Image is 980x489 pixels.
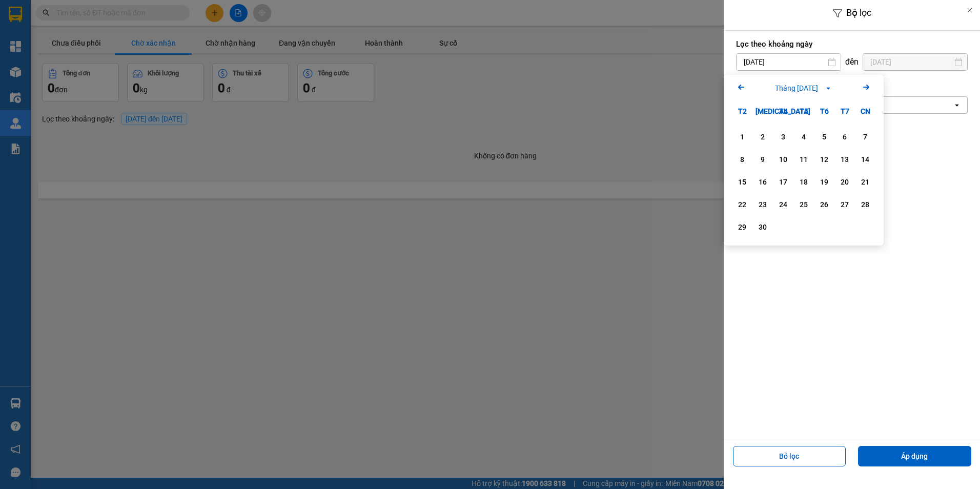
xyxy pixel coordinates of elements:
label: Lọc theo khoảng ngày [736,39,968,49]
button: Bỏ lọc [733,446,846,466]
div: T2 [732,101,752,121]
div: Choose Thứ Bảy, tháng 09 13 2025. It's available. [834,149,855,170]
div: T4 [773,101,793,121]
div: 13 [838,153,852,166]
svg: open [953,101,961,109]
div: Choose Thứ Hai, tháng 09 29 2025. It's available. [732,217,752,237]
div: 3 [776,131,790,143]
div: Choose Thứ Ba, tháng 09 23 2025. It's available. [752,194,773,215]
div: 2 [756,131,770,143]
div: Choose Thứ Bảy, tháng 09 20 2025. It's available. [834,172,855,192]
div: 6 [838,131,852,143]
div: 14 [858,153,872,166]
div: 17 [776,176,790,188]
div: 28 [858,198,872,211]
div: Choose Thứ Sáu, tháng 09 26 2025. It's available. [814,194,834,215]
div: T7 [834,101,855,121]
div: Choose Chủ Nhật, tháng 09 28 2025. It's available. [855,194,875,215]
button: Next month. [860,81,872,95]
div: 1 [735,131,749,143]
div: T6 [814,101,834,121]
button: Tháng [DATE] [772,83,835,94]
div: Choose Thứ Tư, tháng 09 17 2025. It's available. [773,172,793,192]
div: Choose Thứ Ba, tháng 09 9 2025. It's available. [752,149,773,170]
div: 7 [858,131,872,143]
div: 21 [858,176,872,188]
div: Choose Thứ Tư, tháng 09 3 2025. It's available. [773,127,793,147]
div: 20 [838,176,852,188]
div: Choose Thứ Hai, tháng 09 8 2025. It's available. [732,149,752,170]
div: 4 [797,131,811,143]
div: 16 [756,176,770,188]
div: Choose Thứ Sáu, tháng 09 19 2025. It's available. [814,172,834,192]
div: 12 [817,153,831,166]
svg: Arrow Right [860,81,872,93]
div: Choose Thứ Năm, tháng 09 4 2025. It's available. [793,127,814,147]
div: 24 [776,198,790,211]
div: 10 [776,153,790,166]
div: 30 [756,221,770,233]
div: 8 [735,153,749,166]
div: 15 [735,176,749,188]
div: Choose Chủ Nhật, tháng 09 21 2025. It's available. [855,172,875,192]
div: 5 [817,131,831,143]
div: Choose Thứ Tư, tháng 09 24 2025. It's available. [773,194,793,215]
div: Choose Chủ Nhật, tháng 09 14 2025. It's available. [855,149,875,170]
div: Choose Thứ Hai, tháng 09 22 2025. It's available. [732,194,752,215]
div: Choose Thứ Năm, tháng 09 11 2025. It's available. [793,149,814,170]
div: Choose Thứ Bảy, tháng 09 6 2025. It's available. [834,127,855,147]
div: T5 [793,101,814,121]
div: Choose Thứ Ba, tháng 09 16 2025. It's available. [752,172,773,192]
input: Select a date. [737,54,841,70]
button: Áp dụng [858,446,971,466]
div: CN [855,101,875,121]
div: Choose Thứ Sáu, tháng 09 12 2025. It's available. [814,149,834,170]
div: Choose Chủ Nhật, tháng 09 7 2025. It's available. [855,127,875,147]
div: 19 [817,176,831,188]
div: Choose Thứ Ba, tháng 09 30 2025. It's available. [752,217,773,237]
div: 11 [797,153,811,166]
div: Calendar. [724,75,884,246]
div: 22 [735,198,749,211]
input: Select a date. [863,54,967,70]
div: 25 [797,198,811,211]
div: Choose Thứ Năm, tháng 09 25 2025. It's available. [793,194,814,215]
div: Choose Thứ Ba, tháng 09 2 2025. It's available. [752,127,773,147]
div: 18 [797,176,811,188]
div: 29 [735,221,749,233]
div: đến [841,57,863,67]
button: Previous month. [735,81,747,95]
svg: Arrow Left [735,81,747,93]
div: Choose Thứ Hai, tháng 09 15 2025. It's available. [732,172,752,192]
div: Choose Thứ Sáu, tháng 09 5 2025. It's available. [814,127,834,147]
div: 27 [838,198,852,211]
div: Choose Thứ Tư, tháng 09 10 2025. It's available. [773,149,793,170]
span: Bộ lọc [846,7,871,18]
div: Choose Thứ Hai, tháng 09 1 2025. It's available. [732,127,752,147]
div: 26 [817,198,831,211]
div: Choose Thứ Năm, tháng 09 18 2025. It's available. [793,172,814,192]
div: 9 [756,153,770,166]
div: 23 [756,198,770,211]
div: [MEDICAL_DATA] [752,101,773,121]
div: Choose Thứ Bảy, tháng 09 27 2025. It's available. [834,194,855,215]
